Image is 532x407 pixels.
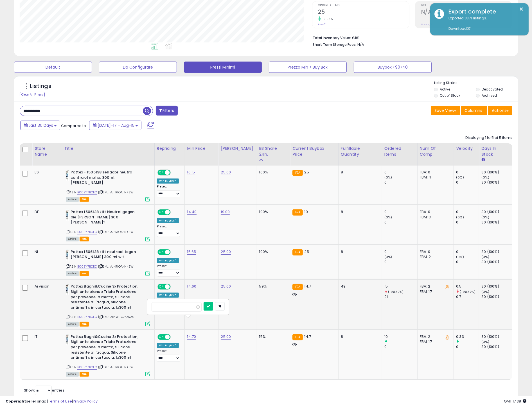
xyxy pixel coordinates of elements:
a: 14.40 [187,209,197,215]
a: Privacy Policy [73,399,98,404]
small: FBA [292,284,303,290]
small: (0%) [384,215,392,220]
span: OFF [170,334,179,339]
button: Da Configurare [99,62,177,73]
span: | SKU: ZB-WROJ-ZKA9 [98,315,134,319]
div: 0 [456,259,479,264]
div: FBM: 17 [420,289,450,294]
span: Compared to: [61,123,87,128]
small: Prev: N/A [421,23,432,26]
div: 30 (100%) [481,284,512,289]
small: (0%) [481,340,489,344]
a: B00BY7BOEO [77,264,97,269]
span: | SKU: AJ-RIOA-NKSW [98,230,134,234]
div: 100% [259,249,286,254]
small: (0%) [456,215,464,220]
div: Win BuyBox * [157,218,179,223]
div: 0 [384,249,417,254]
div: Clear All Filters [20,92,45,97]
a: 15.65 [187,249,196,255]
div: 15% [259,334,286,339]
small: (0%) [456,255,464,259]
label: Archived [482,93,497,98]
span: ON [158,170,165,175]
div: Fulfillable Quantity [341,146,380,157]
a: 25.00 [221,169,231,175]
small: FBA [292,334,303,340]
button: Prezzo Min < Buy Box [269,62,347,73]
div: Win BuyBox * [157,258,179,263]
span: N/A [358,42,364,47]
span: 25 [304,249,309,254]
small: FBA [292,249,303,255]
button: Save View [431,106,460,115]
div: FBA: 2 [420,284,450,289]
button: Filters [156,106,178,116]
span: 14.7 [304,284,311,289]
div: ASIN: [66,284,150,325]
div: DE [35,209,58,214]
span: 25 [304,169,309,175]
strong: Copyright [6,399,26,404]
div: FBM: 17 [420,339,450,344]
small: (0%) [384,255,392,259]
span: OFF [170,170,179,175]
h5: Listings [30,82,51,90]
div: Num of Comp. [420,146,452,157]
span: OFF [170,210,179,215]
span: 14.7 [304,334,311,339]
div: 30 (100%) [481,180,512,185]
span: | SKU: AJ-RIOA-NKSW [98,264,134,269]
button: Actions [488,106,512,115]
div: 0 [384,259,417,264]
div: 10 [384,334,417,339]
div: 30 (100%) [481,170,512,175]
a: B00BY7BOEO [77,365,97,370]
a: Download [448,26,470,31]
div: 0 [456,209,479,214]
div: 30 (100%) [481,334,512,339]
span: Last 30 Days [29,123,53,128]
div: Title [64,146,152,152]
div: ASIN: [66,209,150,241]
a: B00BY7BOEO [77,190,97,195]
div: 30 (100%) [481,249,512,254]
div: 100% [259,209,286,214]
span: OFF [170,250,179,254]
img: 31uS3vO73SL._SL40_.jpg [66,170,69,181]
small: (0%) [481,175,489,180]
div: 8 [341,249,378,254]
div: 30 (100%) [481,259,512,264]
h2: N/A [421,9,512,16]
li: €161 [313,34,508,41]
div: 0 [456,170,479,175]
span: ON [158,210,165,215]
span: All listings currently available for purchase on Amazon [66,372,79,377]
small: 19.05% [321,17,333,21]
span: All listings currently available for purchase on Amazon [66,322,79,327]
a: 19.00 [221,209,230,215]
div: 0 [384,220,417,225]
div: 0.7 [456,294,479,299]
div: [PERSON_NAME] [221,146,254,152]
button: [DATE]-17 - Aug-15 [89,121,141,130]
div: 0 [384,209,417,214]
div: Displaying 1 to 5 of 5 items [465,135,512,141]
span: Show: entries [24,388,64,393]
small: (0%) [481,290,489,294]
div: FBA: 0 [420,209,450,214]
span: All listings currently available for purchase on Amazon [66,237,79,241]
div: 49 [341,284,378,289]
div: FBM: 3 [420,215,450,220]
button: × [519,6,524,13]
span: ON [158,334,165,339]
a: 14.70 [187,334,196,340]
button: Default [14,62,92,73]
a: B00BY7BOEO [77,230,97,234]
div: 30 (100%) [481,209,512,214]
span: [DATE]-17 - Aug-15 [98,123,134,128]
div: 8 [341,170,378,175]
span: ROI [421,4,512,7]
div: Preset: [157,185,181,197]
img: 31uS3vO73SL._SL40_.jpg [66,209,69,221]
